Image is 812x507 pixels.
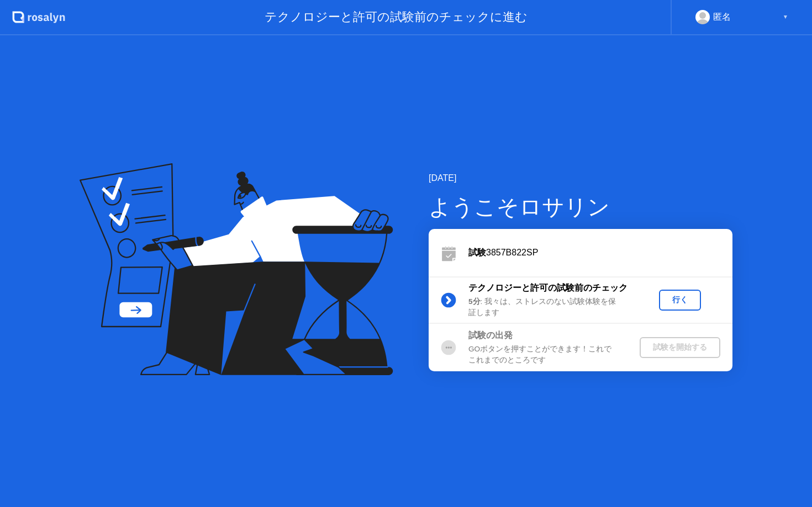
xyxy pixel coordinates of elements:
b: テクノロジーと許可の試験前のチェック [468,283,628,292]
div: : 我々は、ストレスのない試験体験を保証します [468,296,628,319]
button: 行く [659,290,701,311]
div: [DATE] [429,172,732,185]
div: 3857B822SP [468,246,732,259]
div: ようこそロサリン [429,190,732,223]
button: 試験を開始する [640,337,720,358]
div: 匿名 [713,10,731,24]
div: ▼ [783,10,788,24]
div: GOボタンを押すことができます！これでこれまでのところです [468,344,628,366]
div: 試験を開始する [644,342,716,353]
b: 試験 [468,248,486,257]
b: 5分 [468,297,481,306]
b: 試験の出発 [468,330,513,340]
div: 行く [663,295,697,305]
